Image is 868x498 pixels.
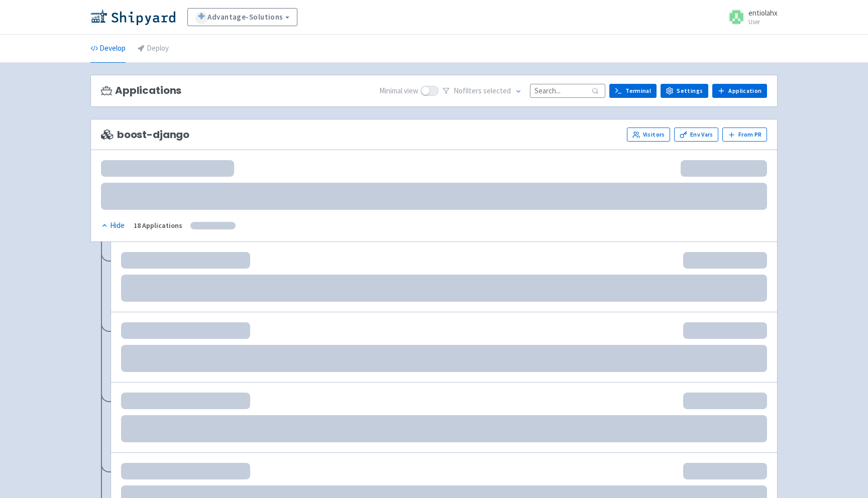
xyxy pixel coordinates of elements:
[90,9,175,25] img: Shipyard logo
[101,129,189,141] span: boost-django
[722,9,778,25] a: entiolahx User
[187,8,297,26] a: Advantage-Solutions
[712,84,767,98] a: Application
[627,128,670,142] a: Visitors
[101,220,125,231] div: Hide
[483,86,511,95] span: selected
[101,220,126,231] button: Hide
[101,85,181,96] h3: Applications
[722,128,767,142] button: From PR
[748,19,778,25] small: User
[674,128,718,142] a: Env Vars
[454,85,511,97] span: No filter s
[134,220,182,231] div: 18 Applications
[379,85,418,97] span: Minimal view
[748,8,778,18] span: entiolahx
[661,84,708,98] a: Settings
[138,35,169,63] a: Deploy
[530,84,605,97] input: Search...
[609,84,657,98] a: Terminal
[90,35,126,63] a: Develop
